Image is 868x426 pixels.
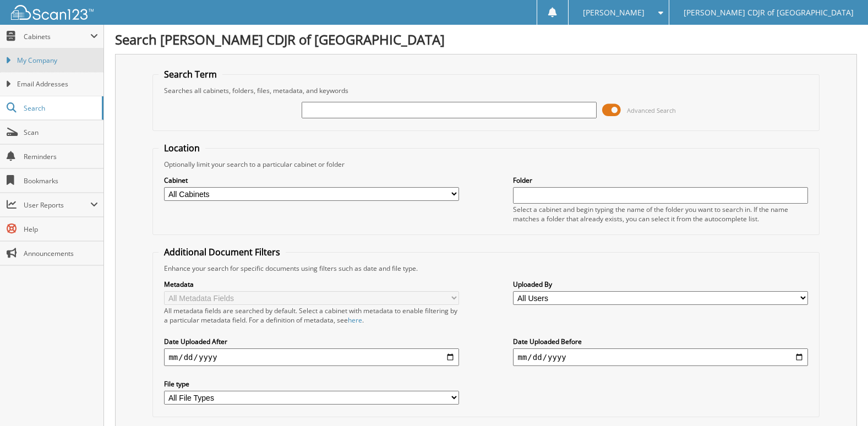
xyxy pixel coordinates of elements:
[24,32,90,41] span: Cabinets
[684,9,854,16] span: [PERSON_NAME] CDJR of [GEOGRAPHIC_DATA]
[159,246,286,258] legend: Additional Document Filters
[348,315,362,325] a: here
[627,106,676,114] span: Advanced Search
[24,103,96,113] span: Search
[164,176,458,185] label: Cabinet
[513,280,807,289] label: Uploaded By
[159,86,813,95] div: Searches all cabinets, folders, files, metadata, and keywords
[159,68,222,80] legend: Search Term
[583,9,645,16] span: [PERSON_NAME]
[513,348,807,366] input: end
[164,280,458,289] label: Metadata
[164,379,458,389] label: File type
[11,5,94,20] img: scan123-logo-white.svg
[513,337,807,346] label: Date Uploaded Before
[115,30,857,48] h1: Search [PERSON_NAME] CDJR of [GEOGRAPHIC_DATA]
[24,249,98,258] span: Announcements
[813,373,868,426] iframe: Chat Widget
[159,142,205,154] legend: Location
[24,128,98,137] span: Scan
[24,225,98,234] span: Help
[513,176,807,185] label: Folder
[17,56,98,65] span: My Company
[513,205,807,223] div: Select a cabinet and begin typing the name of the folder you want to search in. If the name match...
[24,176,98,185] span: Bookmarks
[24,152,98,161] span: Reminders
[164,306,458,325] div: All metadata fields are searched by default. Select a cabinet with metadata to enable filtering b...
[164,337,458,346] label: Date Uploaded After
[17,79,98,89] span: Email Addresses
[159,264,813,273] div: Enhance your search for specific documents using filters such as date and file type.
[159,160,813,169] div: Optionally limit your search to a particular cabinet or folder
[24,200,90,210] span: User Reports
[164,348,458,366] input: start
